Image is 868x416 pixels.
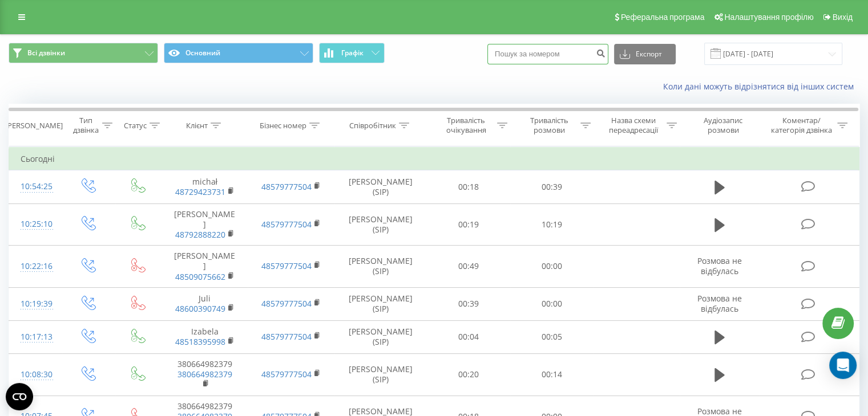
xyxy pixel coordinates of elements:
[21,364,51,386] div: 10:08:30
[175,271,225,282] a: 48509075662
[319,43,385,63] button: Графік
[162,203,248,246] td: [PERSON_NAME]
[510,287,593,320] td: 00:00
[724,13,813,22] span: Налаштування профілю
[334,246,427,288] td: [PERSON_NAME] (SIP)
[164,43,313,63] button: Основний
[510,170,593,203] td: 00:39
[427,170,510,203] td: 00:18
[175,336,225,347] a: 48518395998
[768,116,834,135] div: Коментар/категорія дзвінка
[334,320,427,353] td: [PERSON_NAME] (SIP)
[510,203,593,246] td: 10:19
[614,44,676,64] button: Експорт
[487,44,608,64] input: Пошук за номером
[261,219,312,230] a: 48579777504
[261,181,312,192] a: 48579777504
[72,116,99,135] div: Тип дзвінка
[27,48,65,58] span: Всі дзвінки
[21,255,51,278] div: 10:22:16
[21,326,51,348] div: 10:17:13
[261,260,312,271] a: 48579777504
[9,148,859,170] td: Сьогодні
[175,303,225,314] a: 48600390749
[604,116,664,135] div: Назва схеми переадресації
[261,331,312,342] a: 48579777504
[21,176,51,198] div: 10:54:25
[175,229,225,240] a: 48792888220
[697,293,742,314] span: Розмова не відбулась
[260,121,306,130] div: Бізнес номер
[261,369,312,380] a: 48579777504
[334,203,427,246] td: [PERSON_NAME] (SIP)
[663,81,859,92] a: Коли дані можуть відрізнятися вiд інших систем
[162,354,248,396] td: 380664982379
[175,186,225,197] a: 48729423731
[438,116,495,135] div: Тривалість очікування
[334,170,427,203] td: [PERSON_NAME] (SIP)
[9,43,158,63] button: Всі дзвінки
[349,121,396,130] div: Співробітник
[162,170,248,203] td: michał
[829,352,857,379] div: Open Intercom Messenger
[427,246,510,288] td: 00:49
[510,354,593,396] td: 00:14
[21,213,51,235] div: 10:25:10
[520,116,578,135] div: Тривалість розмови
[162,320,248,353] td: Izabela
[124,121,147,130] div: Статус
[5,121,63,130] div: [PERSON_NAME]
[690,116,757,135] div: Аудіозапис розмови
[427,320,510,353] td: 00:04
[427,287,510,320] td: 00:39
[162,246,248,288] td: [PERSON_NAME]
[334,287,427,320] td: [PERSON_NAME] (SIP)
[334,354,427,396] td: [PERSON_NAME] (SIP)
[186,121,208,130] div: Клієнт
[6,383,33,410] button: Open CMP widget
[621,13,705,22] span: Реферальна програма
[261,298,312,309] a: 48579777504
[510,246,593,288] td: 00:00
[697,255,742,276] span: Розмова не відбулась
[177,369,232,380] a: 380664982379
[21,293,51,315] div: 10:19:39
[162,287,248,320] td: Juli
[510,320,593,353] td: 00:05
[427,203,510,246] td: 00:19
[341,49,364,57] span: Графік
[833,13,853,22] span: Вихід
[427,354,510,396] td: 00:20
